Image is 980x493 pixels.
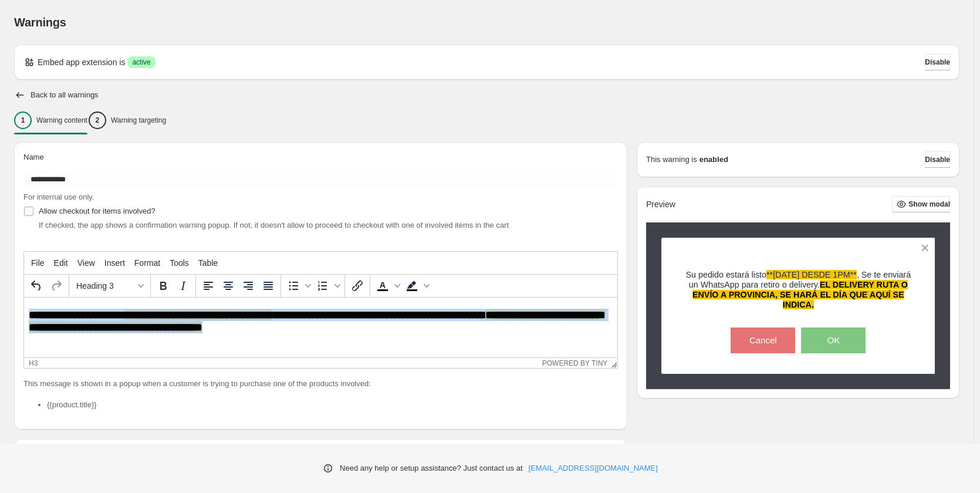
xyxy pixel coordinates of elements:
[39,207,156,215] span: Allow checkout for items involved?
[347,276,367,296] button: Insert/edit link
[111,116,166,125] p: Warning targeting
[89,112,106,129] div: 2
[607,358,617,368] div: Resize
[36,116,87,125] p: Warning content
[646,200,675,210] h2: Preview
[925,58,950,67] span: Disable
[925,155,950,164] span: Disable
[26,276,46,296] button: Undo
[153,276,173,296] button: Bold
[132,58,150,67] span: active
[313,276,342,296] div: Numbered list
[77,258,95,268] span: View
[14,108,87,133] button: 1Warning content
[170,258,189,268] span: Tools
[218,276,238,296] button: Align center
[258,276,278,296] button: Justify
[646,154,697,166] p: This warning is
[47,399,618,411] li: {{product.title}}
[699,154,728,166] strong: enabled
[14,112,32,129] div: 1
[373,276,402,296] div: Text color
[23,153,44,161] span: Name
[29,359,38,367] div: h3
[682,270,915,310] h3: Su pedido estará listo , Se te enviará un WhatsApp para retiro o delivery.
[283,276,313,296] div: Bullet list
[731,327,795,353] button: Cancel
[173,276,193,296] button: Italic
[76,281,134,291] span: Heading 3
[14,16,66,29] span: Warnings
[31,258,45,268] span: File
[31,90,99,100] h2: Back to all warnings
[23,378,618,390] p: This message is shown in a popup when a customer is trying to purchase one of the products involved:
[542,359,608,367] a: Powered by Tiny
[801,327,866,353] button: OK
[692,280,908,309] span: EL DELIVERY RUTA O ENVÍO A PROVINCIA, SE HARÁ EL DÍA QUE AQUÍ SE INDICA.
[39,221,509,229] span: If checked, the app shows a confirmation warning popup. If not, it doesn't allow to proceed to ch...
[46,276,66,296] button: Redo
[198,258,218,268] span: Table
[89,108,166,133] button: 2Warning targeting
[104,258,125,268] span: Insert
[925,151,950,168] button: Disable
[238,276,258,296] button: Align right
[38,56,125,68] p: Embed app extension is
[908,200,950,209] span: Show modal
[198,276,218,296] button: Align left
[925,54,950,70] button: Disable
[54,258,68,268] span: Edit
[134,258,160,268] span: Format
[892,196,950,212] button: Show modal
[23,193,94,201] span: For internal use only.
[72,276,148,296] button: Formats
[766,270,857,279] span: **[DATE] DESDE 1PM**
[529,462,658,474] a: [EMAIL_ADDRESS][DOMAIN_NAME]
[402,276,431,296] div: Background color
[24,298,617,357] iframe: Rich Text Area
